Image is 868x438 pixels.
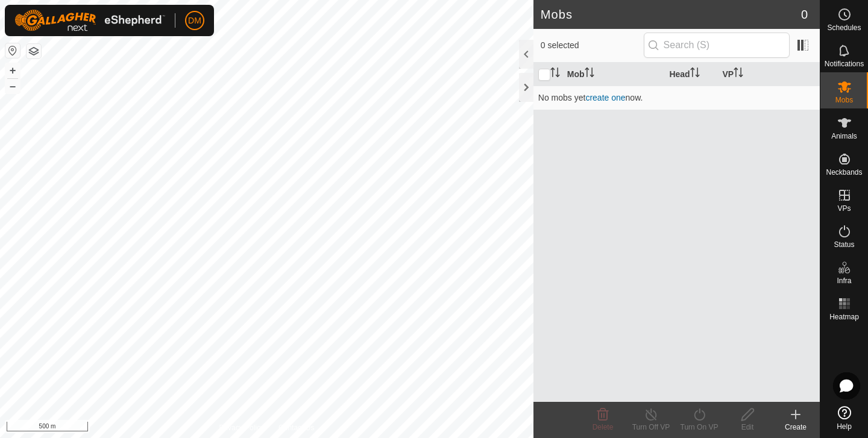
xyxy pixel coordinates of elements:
span: Animals [831,133,857,140]
input: Search (S) [644,33,790,58]
div: Create [772,422,820,433]
span: DM [188,14,201,27]
div: Turn On VP [675,422,723,433]
span: 0 selected [541,39,644,52]
div: Turn Off VP [627,422,675,433]
button: Reset Map [5,43,20,58]
span: Help [837,423,852,430]
span: Mobs [835,96,853,104]
p-sorticon: Activate to sort [550,69,560,79]
span: Heatmap [829,313,859,321]
button: Map Layers [27,44,41,58]
td: No mobs yet now. [533,86,820,110]
p-sorticon: Activate to sort [690,69,700,79]
p-sorticon: Activate to sort [734,69,743,79]
th: Head [664,63,717,86]
div: Edit [723,422,772,433]
th: Mob [562,63,665,86]
span: VPs [837,205,851,212]
span: Notifications [825,60,864,67]
span: Infra [837,277,851,284]
a: create one [585,93,625,102]
span: Schedules [827,24,861,31]
a: Help [820,401,868,435]
span: Delete [593,423,614,431]
th: VP [717,63,820,86]
a: Contact Us [278,422,314,433]
button: – [5,79,20,93]
span: Status [834,241,854,248]
img: Gallagher Logo [14,10,165,31]
h2: Mobs [541,7,801,22]
button: + [5,63,20,78]
span: 0 [801,5,808,23]
a: Privacy Policy [219,422,264,433]
p-sorticon: Activate to sort [585,69,594,79]
span: Neckbands [826,169,862,176]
